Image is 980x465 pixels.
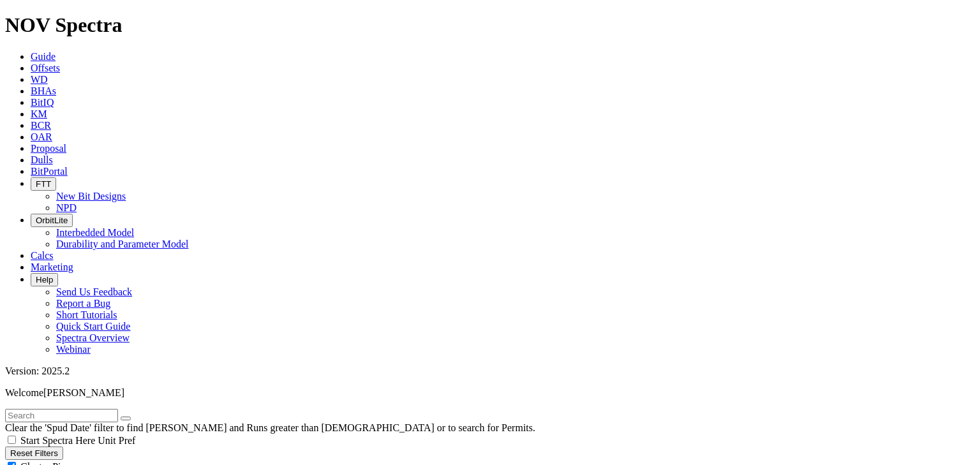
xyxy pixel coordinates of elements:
[31,143,66,154] a: Proposal
[43,387,124,398] span: [PERSON_NAME]
[56,321,130,332] a: Quick Start Guide
[8,436,16,444] input: Start Spectra Here
[31,63,60,73] a: Offsets
[5,409,118,422] input: Search
[98,435,135,446] span: Unit Pref
[31,85,56,96] a: BHAs
[56,227,134,238] a: Interbedded Model
[5,422,535,433] span: Clear the 'Spud Date' filter to find [PERSON_NAME] and Runs greater than [DEMOGRAPHIC_DATA] or to...
[31,120,51,131] a: BCR
[5,387,975,399] p: Welcome
[5,13,975,37] h1: NOV Spectra
[31,177,56,191] button: FTT
[56,332,130,343] a: Spectra Overview
[36,216,68,225] span: OrbitLite
[31,262,73,272] a: Marketing
[20,435,95,446] span: Start Spectra Here
[31,131,52,142] a: OAR
[56,191,126,202] a: New Bit Designs
[31,154,53,165] a: Dulls
[56,286,132,297] a: Send Us Feedback
[36,275,53,284] span: Help
[31,74,48,85] a: WD
[31,51,56,62] a: Guide
[5,365,975,377] div: Version: 2025.2
[36,179,51,189] span: FTT
[5,447,63,460] button: Reset Filters
[31,166,68,177] a: BitPortal
[56,202,77,213] a: NPD
[31,108,47,119] a: KM
[56,239,189,249] a: Durability and Parameter Model
[56,298,110,309] a: Report a Bug
[31,250,54,261] a: Calcs
[56,309,117,320] a: Short Tutorials
[31,273,58,286] button: Help
[31,214,73,227] button: OrbitLite
[56,344,91,355] a: Webinar
[31,97,54,108] a: BitIQ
